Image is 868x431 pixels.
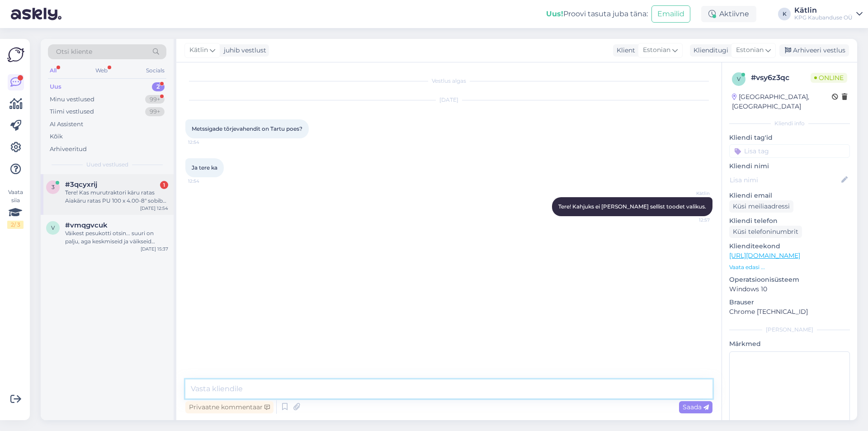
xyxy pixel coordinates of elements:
p: Operatsioonisüsteem [729,275,850,284]
span: Otsi kliente [56,47,92,57]
div: Privaatne kommentaar [185,401,274,413]
div: Arhiveeritud [50,145,87,154]
span: #vmqgvcuk [65,221,108,229]
div: Tere! Kas murutraktori käru ratas Aiakäru ratas PU 100 x 4.00-8″ sobib ka praeguse originaali 4.8... [65,189,168,205]
div: juhib vestlust [220,46,266,55]
div: 1 [160,181,168,189]
a: KätlinKPG Kaubanduse OÜ [794,7,863,21]
div: Kätlin [794,7,853,14]
div: Küsi meiliaadressi [729,200,793,213]
span: Uued vestlused [86,161,128,169]
div: Minu vestlused [50,95,94,104]
div: Väikest pesukotti otsin... suuri on palju, aga keskmiseid ja väikseid [PERSON_NAME]... [65,229,168,246]
span: v [51,224,55,231]
span: Saada [683,403,709,411]
div: [DATE] 15:37 [141,246,168,252]
div: Kliendi info [729,119,850,128]
div: Socials [144,65,166,76]
span: 12:54 [188,139,222,146]
div: 2 [152,82,165,91]
span: v [737,76,741,82]
div: Arhiveeri vestlus [779,44,849,57]
div: Vaata siia [7,188,24,229]
a: [URL][DOMAIN_NAME] [729,251,800,260]
div: 2 / 3 [7,221,24,229]
span: Ja tere ka [192,164,217,171]
div: Kõik [50,132,63,141]
span: Tere! Kahjuks ei [PERSON_NAME] sellist toodet valikus. [558,203,706,210]
p: Vaata edasi ... [729,263,850,271]
input: Lisa nimi [730,175,840,185]
span: 12:57 [676,217,710,223]
span: Estonian [643,45,670,55]
div: Klienditugi [690,46,728,55]
p: Märkmed [729,339,850,349]
img: Askly Logo [7,46,24,63]
div: Web [94,65,109,76]
span: Metssigade tõrjevahendit on Tartu poes? [192,125,302,132]
div: [PERSON_NAME] [729,326,850,334]
div: K [778,8,791,20]
div: [DATE] [185,96,712,104]
div: # vsy6z3qc [751,72,811,83]
input: Lisa tag [729,144,850,158]
div: 99+ [145,107,165,116]
button: Emailid [651,5,690,23]
div: KPG Kaubanduse OÜ [794,14,853,21]
span: #3qcyxrij [65,180,97,189]
div: 99+ [145,95,165,104]
p: Klienditeekond [729,242,850,251]
p: Brauser [729,298,850,307]
span: Online [811,73,847,83]
div: Uus [50,82,61,91]
span: Kätlin [189,45,208,55]
b: Uus! [546,9,563,18]
div: Vestlus algas [185,77,712,85]
span: Kätlin [676,190,710,197]
div: AI Assistent [50,120,83,129]
p: Chrome [TECHNICAL_ID] [729,307,850,317]
p: Kliendi tag'id [729,133,850,142]
p: Kliendi email [729,191,850,200]
p: Kliendi nimi [729,161,850,171]
p: Kliendi telefon [729,216,850,226]
div: [DATE] 12:54 [140,205,168,212]
span: 12:54 [188,178,222,185]
div: Küsi telefoninumbrit [729,226,802,238]
div: Aktiivne [701,6,756,22]
span: 3 [52,184,55,190]
span: Estonian [736,45,764,55]
div: Proovi tasuta juba täna: [546,9,648,19]
p: Windows 10 [729,284,850,294]
div: All [48,65,58,76]
div: Klient [613,46,635,55]
div: Tiimi vestlused [50,107,94,116]
div: [GEOGRAPHIC_DATA], [GEOGRAPHIC_DATA] [732,92,832,111]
